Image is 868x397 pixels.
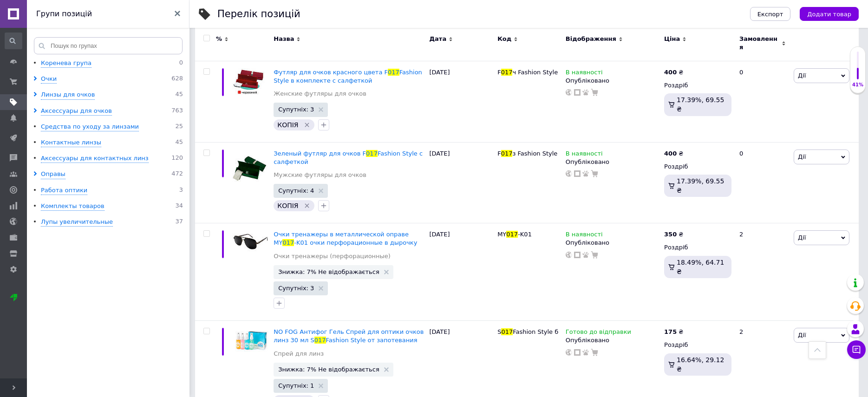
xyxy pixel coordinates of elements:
span: ч Fashion Style [512,69,558,76]
div: [DATE] [427,223,496,321]
span: 34 [175,202,183,211]
div: Роздріб [664,163,731,171]
span: Зеленый футляр для очков F [274,150,366,157]
span: В наявності [566,150,603,160]
span: В наявності [566,231,603,241]
div: Роздріб [664,243,731,252]
img: Очки тренажеры в металлической оправе MY017-K01 очки перфорационные в дырочку [232,230,269,253]
span: Супутніх: 4 [278,188,314,194]
div: Лупы увеличительные [41,218,113,227]
span: Fashion Style б [513,328,558,335]
span: Дії [798,72,806,79]
span: В наявності [566,69,603,78]
span: 17.39%, 69.55 ₴ [677,177,724,194]
span: 17.39%, 69.55 ₴ [677,96,724,113]
button: Додати товар [800,7,859,21]
span: Назва [274,35,294,43]
svg: Видалити мітку [303,202,311,209]
span: Fashion Style в комплекте с салфеткой [274,69,422,84]
button: Експорт [750,7,791,21]
span: 017 [501,328,513,335]
div: Работа оптики [41,186,87,195]
span: Замовлення [739,35,779,52]
b: 175 [664,328,677,335]
a: NO FOG Антифог Гель Спрей для оптики очков линз 30 мл S017Fashion Style от запотевания [274,328,424,344]
span: Експорт [757,11,783,18]
div: Средства по уходу за линзами [41,123,139,131]
span: 017 [366,150,378,157]
div: Опубліковано [566,158,659,166]
span: 017 [388,69,399,76]
a: Футляр для очков красного цвета F017Fashion Style в комплекте с салфеткой [274,69,422,84]
span: 45 [175,91,183,99]
span: -K01 очки перфорационные в дырочку [294,239,417,246]
span: 16.64%, 29.12 ₴ [677,356,724,373]
span: 37 [175,218,183,227]
span: Fashion Style от запотевания [326,337,418,344]
div: Опубліковано [566,77,659,85]
span: MY [497,231,506,238]
span: 628 [171,75,183,84]
span: Супутніх: 1 [278,383,314,389]
span: Футляр для очков красного цвета F [274,69,388,76]
div: Линзы для очков [41,91,95,99]
b: 400 [664,69,677,76]
span: КОПІЯ [277,121,298,129]
span: NO FOG Антифог Гель Спрей для оптики очков линз 30 мл S [274,328,424,344]
button: Чат з покупцем [847,340,866,359]
span: % [216,35,222,43]
span: 472 [171,170,183,179]
span: 017 [501,150,513,157]
a: Спрей для линз [274,350,324,358]
span: F [497,69,501,76]
div: 2 [734,223,791,321]
b: 350 [664,231,677,238]
span: Код [497,35,511,43]
input: Пошук по групах [34,37,183,54]
span: 017 [314,337,326,344]
svg: Видалити мітку [303,121,311,129]
span: F [497,150,501,157]
div: [DATE] [427,61,496,142]
span: 017 [282,239,294,246]
div: ₴ [664,230,683,239]
div: Коренева група [41,59,91,68]
span: КОПІЯ [277,202,298,209]
span: Дії [798,234,806,241]
div: Опубліковано [566,336,659,345]
span: 45 [175,138,183,147]
div: Роздріб [664,81,731,90]
div: Роздріб [664,341,731,349]
div: 0 [734,61,791,142]
a: Очки тренажеры в металлической оправе MY017-K01 очки перфорационные в дырочку [274,231,417,246]
a: Мужские футляры для очков [274,171,366,179]
span: 3 [179,186,183,195]
span: Дії [798,153,806,160]
span: Очки тренажеры в металлической оправе MY [274,231,409,246]
img: NO FOG Антифог Гель Спрей для оптики очков линз 30 мл S017 Fashion Style от запотевания [232,328,269,353]
span: Супутніх: 3 [278,106,314,112]
span: 763 [171,107,183,116]
b: 400 [664,150,677,157]
span: 0 [179,59,183,68]
div: Перелік позицій [217,9,300,19]
div: Контактные линзы [41,138,101,147]
span: Готово до відправки [566,328,631,338]
span: 25 [175,123,183,131]
div: ₴ [664,328,683,336]
span: S [497,328,501,335]
span: Дата [430,35,447,43]
div: ₴ [664,150,683,158]
div: [DATE] [427,142,496,223]
div: 0 [734,142,791,223]
span: Fashion Style с салфеткой [274,150,423,165]
img: Футляр для очков красного цвета F017 Fashion Style в комплекте с салфеткой [232,68,269,97]
a: Зеленый футляр для очков F017Fashion Style с салфеткой [274,150,423,165]
span: Додати товар [807,11,851,18]
a: Женские футляры для очков [274,90,366,98]
div: Оправы [41,170,65,179]
span: 017 [506,231,518,238]
div: Аксессуары для очков [41,107,112,116]
span: з Fashion Style [512,150,557,157]
span: -K01 [518,231,532,238]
